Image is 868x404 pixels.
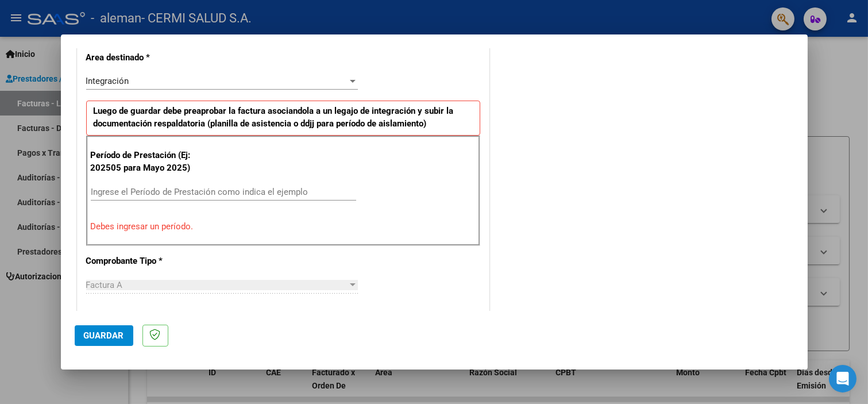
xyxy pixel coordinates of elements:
p: Período de Prestación (Ej: 202505 para Mayo 2025) [91,149,206,175]
p: Comprobante Tipo * [86,255,205,268]
span: Integración [86,76,129,86]
div: Open Intercom Messenger [829,365,857,393]
p: Area destinado * [86,51,205,64]
span: Factura A [86,280,123,290]
p: Debes ingresar un período. [91,220,476,233]
span: Guardar [84,330,124,341]
button: Guardar [75,325,133,346]
strong: Luego de guardar debe preaprobar la factura asociandola a un legajo de integración y subir la doc... [94,106,454,129]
